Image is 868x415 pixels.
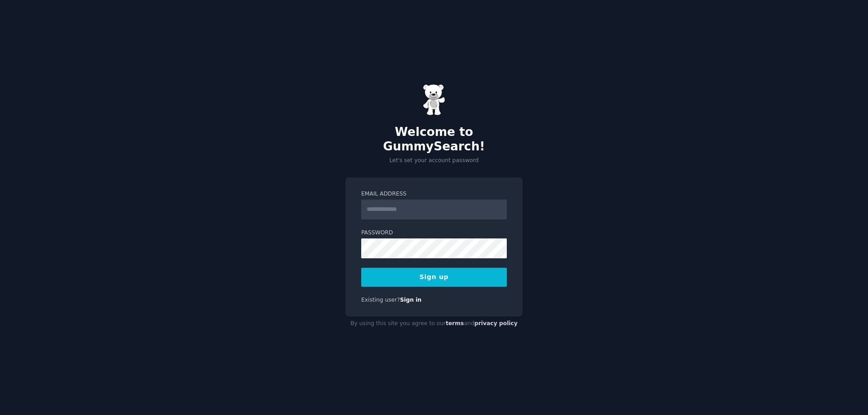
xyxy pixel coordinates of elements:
p: Let's set your account password [345,157,523,165]
img: Gummy Bear [423,84,445,116]
label: Password [361,229,507,237]
label: Email Address [361,190,507,198]
h2: Welcome to GummySearch! [345,125,523,154]
button: Sign up [361,268,507,287]
a: Sign in [400,297,422,303]
a: terms [446,320,464,326]
a: privacy policy [474,320,518,326]
div: By using this site you agree to our and [345,317,523,331]
span: Existing user? [361,297,400,303]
